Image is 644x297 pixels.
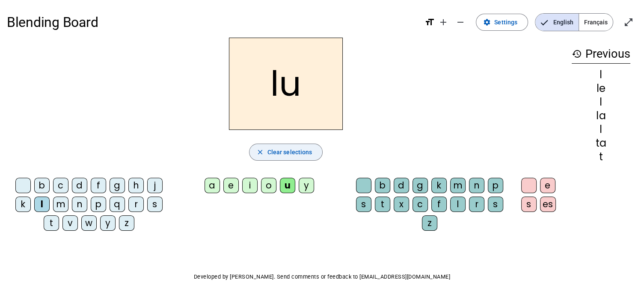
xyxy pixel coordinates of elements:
[53,178,68,193] div: c
[438,17,448,27] mat-icon: add
[34,178,50,193] div: b
[623,17,634,27] mat-icon: open_in_full
[356,197,371,212] div: s
[572,152,630,162] div: t
[535,13,613,31] mat-button-toggle-group: Language selection
[483,18,491,26] mat-icon: settings
[572,83,630,94] div: le
[223,178,239,193] div: e
[469,197,484,212] div: r
[7,9,418,36] h1: Blending Board
[394,197,409,212] div: x
[91,197,106,212] div: p
[299,178,314,193] div: y
[267,147,312,157] span: Clear selections
[100,215,116,231] div: y
[488,197,503,212] div: s
[110,197,125,212] div: q
[394,178,409,193] div: d
[229,38,343,130] h2: lu
[469,178,484,193] div: n
[494,17,517,27] span: Settings
[242,178,258,193] div: i
[62,215,78,231] div: v
[572,138,630,148] div: ta
[572,97,630,107] div: l
[572,111,630,121] div: la
[91,178,106,193] div: f
[44,215,59,231] div: t
[147,178,163,193] div: j
[110,178,125,193] div: g
[540,178,555,193] div: e
[521,197,537,212] div: s
[431,178,447,193] div: k
[579,14,613,31] span: Français
[450,197,466,212] div: l
[535,14,579,31] span: English
[572,49,582,59] mat-icon: history
[128,178,144,193] div: h
[205,178,220,193] div: a
[413,197,428,212] div: c
[249,144,323,161] button: Clear selections
[119,215,134,231] div: z
[7,272,637,282] p: Developed by [PERSON_NAME]. Send comments or feedback to [EMAIL_ADDRESS][DOMAIN_NAME]
[261,178,276,193] div: o
[572,44,630,64] h3: Previous
[450,178,466,193] div: m
[476,14,528,31] button: Settings
[72,178,87,193] div: d
[413,178,428,193] div: g
[280,178,295,193] div: u
[147,197,163,212] div: s
[34,197,50,212] div: l
[488,178,503,193] div: p
[431,197,447,212] div: f
[256,148,264,156] mat-icon: close
[435,14,452,31] button: Increase font size
[572,124,630,135] div: l
[72,197,87,212] div: n
[53,197,68,212] div: m
[540,197,556,212] div: es
[424,17,435,27] mat-icon: format_size
[452,14,469,31] button: Decrease font size
[15,197,31,212] div: k
[375,197,390,212] div: t
[422,215,437,231] div: z
[375,178,390,193] div: b
[128,197,144,212] div: r
[620,14,637,31] button: Enter full screen
[572,70,630,80] div: l
[455,17,466,27] mat-icon: remove
[81,215,97,231] div: w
